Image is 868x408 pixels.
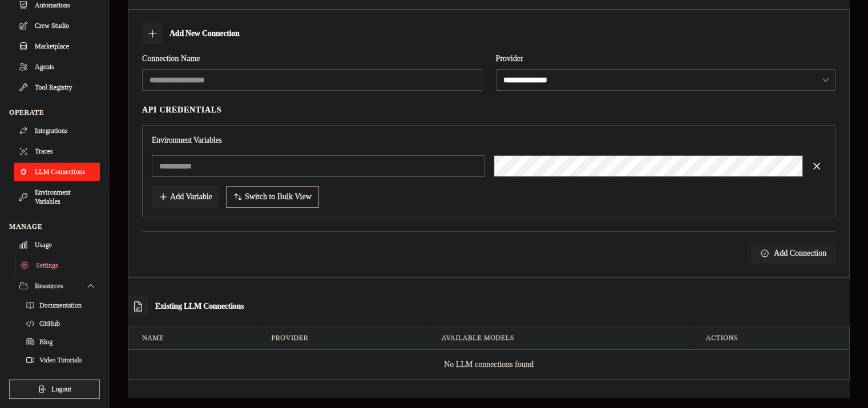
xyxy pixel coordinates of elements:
a: Video Tutorials [21,352,100,368]
a: GitHub [21,316,100,332]
label: Provider [496,53,836,64]
span: Video Tutorials [39,356,82,365]
th: Name [128,326,257,350]
a: Tool Registry [14,78,100,96]
button: Logout [9,379,100,399]
h3: Environment Variables [152,135,826,146]
button: Add Variable [152,186,219,208]
button: Resources [14,277,100,295]
th: Provider [257,326,427,350]
a: LLM Connections [14,163,100,181]
span: Switch to Bulk View [245,191,312,203]
span: Documentation [39,301,82,310]
a: Usage [14,236,100,254]
th: Available Models [427,326,692,350]
span: GitHub [39,319,60,328]
a: Traces [14,142,100,160]
a: Crew Studio [14,17,100,35]
td: No LLM connections found [128,350,849,380]
div: Manage [9,222,100,231]
a: Blog [21,334,100,350]
h3: Existing LLM Connections [155,301,244,312]
a: Marketplace [14,37,100,55]
a: Integrations [14,122,100,140]
span: Logout [51,385,71,394]
h4: API Credentials [142,104,221,116]
button: Add Connection [751,243,835,264]
span: Resources [35,281,63,290]
span: Blog [39,337,53,346]
a: Documentation [21,297,100,313]
th: Actions [692,326,849,350]
div: Operate [9,108,100,117]
a: Agents [14,58,100,76]
a: Settings [15,256,101,274]
label: Connection Name [142,53,482,64]
h3: Add New Connection [169,28,240,39]
button: Switch to Bulk View [226,186,319,208]
a: Environment Variables [14,183,100,211]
